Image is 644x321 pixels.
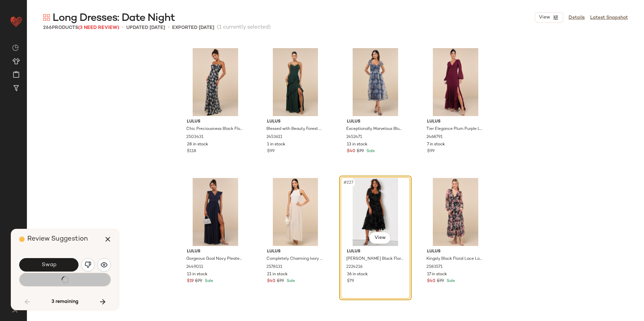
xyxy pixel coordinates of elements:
span: $40 [347,148,355,154]
span: Completely Charming Ivory Sleeveless Textured Maxi Dress [266,256,323,262]
span: 28 in stock [187,142,208,148]
img: 11966001_2449011.jpg [182,178,249,246]
img: 10746261_2224216.jpg [342,178,409,246]
span: $118 [187,148,196,154]
span: • [168,24,169,32]
img: svg%3e [12,44,19,51]
span: Gorgeous Goal Navy Pleated Backless Surplice Maxi Dress [186,256,243,262]
span: $40 [427,278,436,284]
span: 17 in stock [427,272,447,278]
span: Sale [365,149,375,153]
span: 7 in stock [427,142,445,148]
span: $79 [437,278,444,284]
p: Exported [DATE] [172,24,214,31]
img: svg%3e [8,308,21,313]
span: Sale [203,279,213,283]
span: Lulus [187,249,244,255]
img: svg%3e [43,14,50,21]
span: Lulus [187,119,244,125]
span: 2503431 [186,134,203,140]
span: 21 in stock [267,272,288,278]
span: Long Dresses: Date Night [53,11,175,25]
span: Lulus [267,249,324,255]
span: Lulus [427,119,484,125]
img: 11852681_2453611.jpg [262,48,329,116]
span: 2468791 [426,134,443,140]
span: Blessed with Beauty Forest Green Ruffled Sleeveless Maxi Dress [266,126,323,132]
span: 2452471 [346,134,362,140]
span: View [374,235,386,241]
span: 1 in stock [267,142,285,148]
img: svg%3e [101,261,107,268]
img: 11953961_2503431.jpg [182,48,249,116]
span: (3 Need Review) [78,25,119,30]
span: 13 in stock [187,272,207,278]
span: Sale [285,279,295,283]
span: [PERSON_NAME] Black Floral Burnout Velvet Tie-Strap Midi Dress [346,256,403,262]
img: 11883141_2452471.jpg [342,48,409,116]
span: Lulus [347,119,404,125]
span: $79 [277,278,284,284]
button: Swap [19,258,78,272]
span: $79 [195,278,202,284]
span: $99 [427,148,434,154]
span: $40 [267,278,276,284]
span: 266 [43,25,52,30]
span: 2583571 [426,264,443,270]
span: Exceptionally Marvelous Blue Floral Organza Bustier Midi Dress [346,126,403,132]
span: 3 remaining [52,299,78,305]
img: heart_red.DM2ytmEG.svg [9,15,23,28]
span: $19 [187,278,194,284]
button: View [369,232,391,244]
a: Details [569,14,585,21]
span: View [539,15,550,20]
span: Lulus [267,119,324,125]
span: 2578131 [266,264,282,270]
img: 12236401_2468791.jpg [422,48,489,116]
button: View [535,12,563,23]
span: $99 [267,148,275,154]
span: #227 [343,179,355,186]
span: Swap [41,262,56,268]
span: Review Suggestion [27,236,88,243]
a: Latest Snapshot [590,14,628,21]
span: Kingsly Black Floral Lace Long Sleeve Tiered Midi Dress [426,256,483,262]
p: updated [DATE] [126,24,165,31]
span: 2449011 [186,264,203,270]
span: 2453611 [266,134,282,140]
span: Tier Elegance Plum Purple Long Sleeve Tiered Maxi Dress [426,126,483,132]
span: Lulus [427,249,484,255]
img: 12374941_2583571.jpg [422,178,489,246]
span: Chic Preciousness Black Floral Organza Bustier Maxi Dress [186,126,243,132]
span: 13 in stock [347,142,367,148]
img: 12356581_2578131.jpg [262,178,329,246]
img: svg%3e [85,261,91,268]
span: • [122,24,124,32]
span: (1 currently selected) [217,24,271,32]
div: Products [43,24,119,31]
span: 2224216 [346,264,362,270]
span: $79 [357,148,364,154]
span: Sale [445,279,455,283]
